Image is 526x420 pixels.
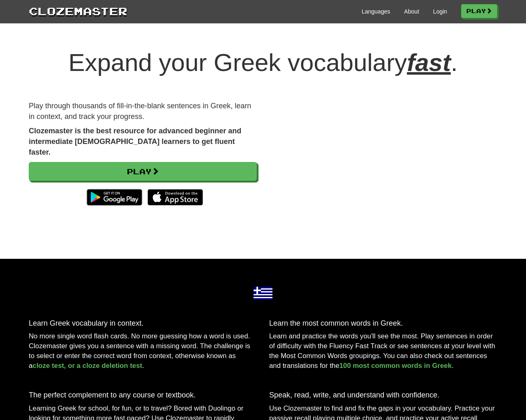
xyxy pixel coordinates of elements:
[29,101,257,122] p: Play through thousands of fill-in-the-blank sentences in Greek, learn in context, and track your ...
[407,49,451,76] em: fast
[461,4,497,18] a: Play
[148,189,203,205] img: Download_on_the_App_Store_Badge_US-UK_135x40-25178aeef6eb6b83b96f5f2d004eda3bffbb37122de64afbaef7...
[29,320,257,328] h3: Learn Greek vocabulary in context.
[433,7,447,16] a: Login
[29,3,127,18] a: Clozemaster
[29,331,257,371] p: No more single word flash cards. No more guessing how a word is used. Clozemaster gives you a sen...
[29,162,257,181] a: Play
[29,127,241,156] strong: Clozemaster is the best resource for advanced beginner and intermediate [DEMOGRAPHIC_DATA] learne...
[29,391,257,399] h3: The perfect complement to any course or textbook.
[269,331,497,371] p: Learn and practice the words you'll see the most. Play sentences in order of difficulty with the ...
[83,185,146,210] img: Get it on Google Play
[362,7,390,16] a: Languages
[32,362,142,370] a: cloze test, or a cloze deletion test
[269,320,497,328] h3: Learn the most common words in Greek.
[29,49,497,76] h1: Expand your Greek vocabulary .
[269,391,497,399] h3: Speak, read, write, and understand with confidence.
[339,362,452,370] a: 100 most common words in Greek
[404,7,419,16] a: About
